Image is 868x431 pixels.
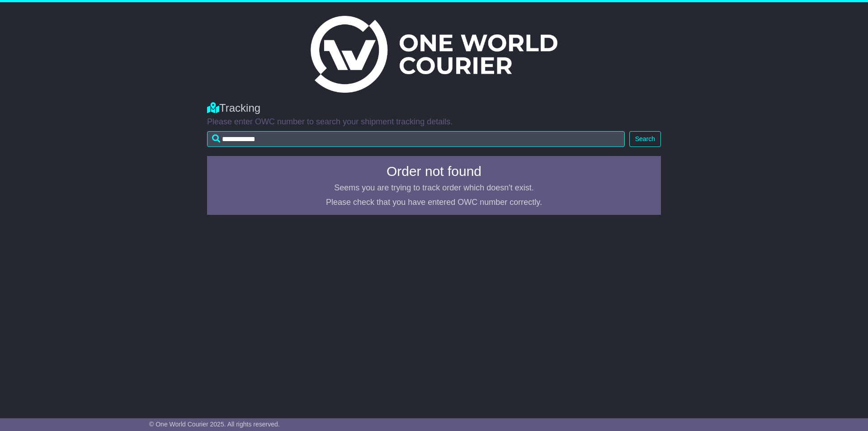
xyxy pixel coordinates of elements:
p: Seems you are trying to track order which doesn't exist. [212,183,656,193]
span: © One World Courier 2025. All rights reserved. [149,421,280,428]
p: Please enter OWC number to search your shipment tracking details. [207,117,661,127]
h4: Order not found [212,164,656,179]
img: Light [311,16,557,93]
p: Please check that you have entered OWC number correctly. [212,198,656,208]
button: Search [629,131,661,147]
div: Tracking [207,102,661,115]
